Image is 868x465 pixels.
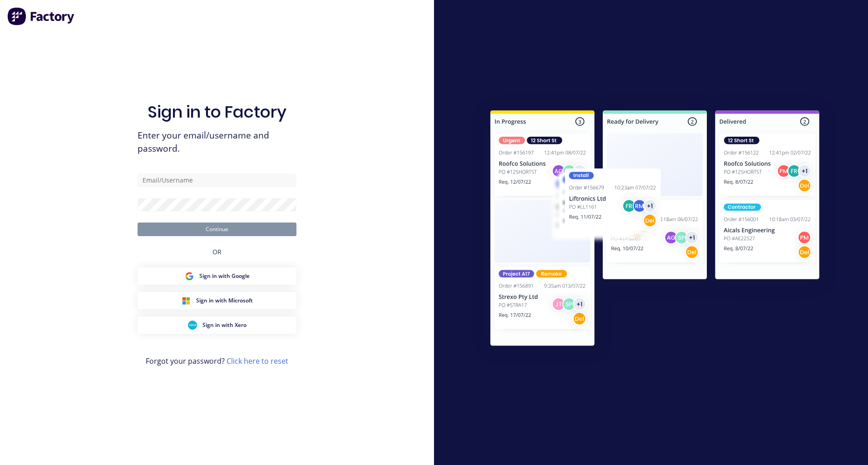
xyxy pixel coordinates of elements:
[199,272,250,280] span: Sign in with Google
[138,267,296,285] button: Google Sign inSign in with Google
[7,7,75,25] img: Factory
[202,321,247,329] span: Sign in with Xero
[146,356,288,366] span: Forgot your password?
[138,317,296,334] button: Xero Sign inSign in with Xero
[470,92,839,367] img: Sign in
[138,292,296,309] button: Microsoft Sign inSign in with Microsoft
[227,356,288,366] a: Click here to reset
[185,272,194,281] img: Google Sign in
[138,173,296,187] input: Email/Username
[138,129,296,155] span: Enter your email/username and password.
[196,297,253,305] span: Sign in with Microsoft
[188,321,197,330] img: Xero Sign in
[182,296,191,305] img: Microsoft Sign in
[212,236,222,267] div: OR
[148,102,286,122] h1: Sign in to Factory
[138,223,296,236] button: Continue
